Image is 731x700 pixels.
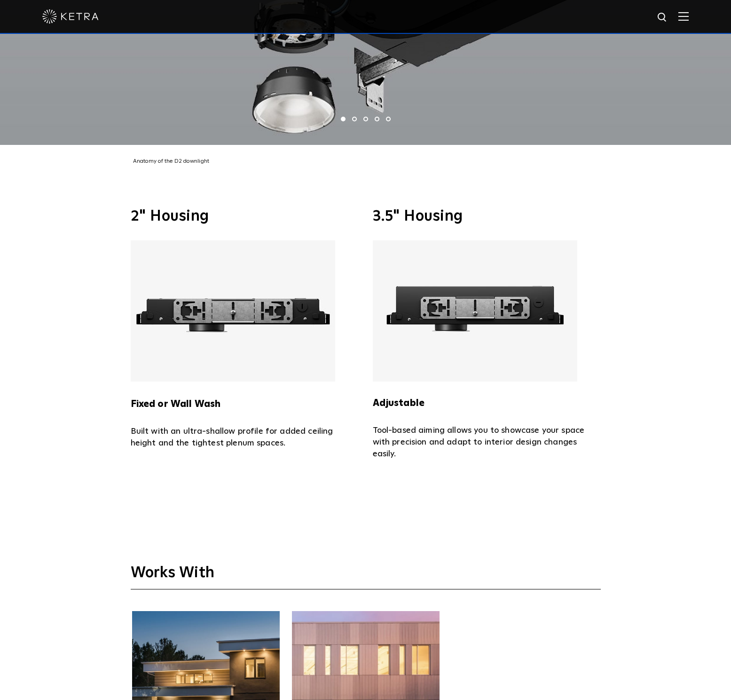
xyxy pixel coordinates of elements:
img: Ketra 2" Fixed or Wall Wash Housing with an ultra slim profile [131,240,335,382]
div: Anatomy of the D2 downlight [124,157,613,167]
p: Tool-based aiming allows you to showcase your space with precision and adapt to interior design c... [373,425,601,460]
h3: 3.5" Housing [373,209,601,224]
strong: Adjustable [373,398,425,408]
p: Built with an ultra-shallow profile for added ceiling height and the tightest plenum spaces. [131,426,359,449]
img: Hamburger%20Nav.svg [678,12,689,21]
img: ketra-logo-2019-white [42,9,99,24]
img: Ketra 3.5" Adjustable Housing with an ultra slim profile [373,240,577,382]
h3: 2" Housing [131,209,359,224]
img: search icon [657,12,668,24]
strong: Fixed or Wall Wash [131,399,221,409]
h3: Works With [131,564,601,589]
